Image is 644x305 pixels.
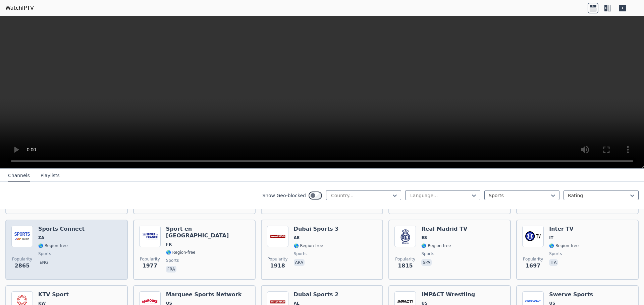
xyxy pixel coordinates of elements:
span: 🌎 Region-free [549,243,579,248]
span: 🌎 Region-free [166,250,196,255]
h6: Inter TV [549,226,579,232]
span: 🌎 Region-free [421,243,451,248]
span: IT [549,235,553,240]
p: fra [166,266,176,273]
img: Sport en France [139,226,161,247]
h6: IMPACT Wrestling [421,291,475,298]
span: sports [38,251,51,256]
img: Dubai Sports 3 [267,226,288,247]
h6: Dubai Sports 3 [294,226,339,232]
span: 🌎 Region-free [294,243,323,248]
p: eng [38,259,50,266]
span: sports [166,258,179,263]
h6: Swerve Sports [549,291,593,298]
span: Popularity [12,256,32,262]
h6: Real Madrid TV [421,226,467,232]
span: FR [166,242,172,247]
span: sports [294,251,307,256]
button: Playlists [41,169,60,182]
span: Popularity [523,256,543,262]
h6: Sport en [GEOGRAPHIC_DATA] [166,226,250,239]
span: Popularity [268,256,288,262]
h6: Dubai Sports 2 [294,291,339,298]
span: sports [549,251,562,256]
span: 1815 [398,262,413,270]
span: Popularity [140,256,160,262]
span: ES [421,235,427,240]
h6: KTV Sport [38,291,69,298]
span: sports [421,251,434,256]
a: WatchIPTV [5,4,34,12]
img: Inter TV [522,226,544,247]
span: AE [294,235,300,240]
span: 2865 [15,262,30,270]
button: Channels [8,169,30,182]
p: ara [294,259,305,266]
span: Popularity [395,256,415,262]
h6: Sports Connect [38,226,85,232]
img: Sports Connect [11,226,33,247]
p: spa [421,259,431,266]
span: ZA [38,235,44,240]
img: Real Madrid TV [394,226,416,247]
p: ita [549,259,558,266]
label: Show Geo-blocked [262,192,306,199]
span: 1977 [143,262,158,270]
span: 1918 [270,262,285,270]
span: 1697 [526,262,541,270]
span: 🌎 Region-free [38,243,68,248]
h6: Marquee Sports Network [166,291,242,298]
